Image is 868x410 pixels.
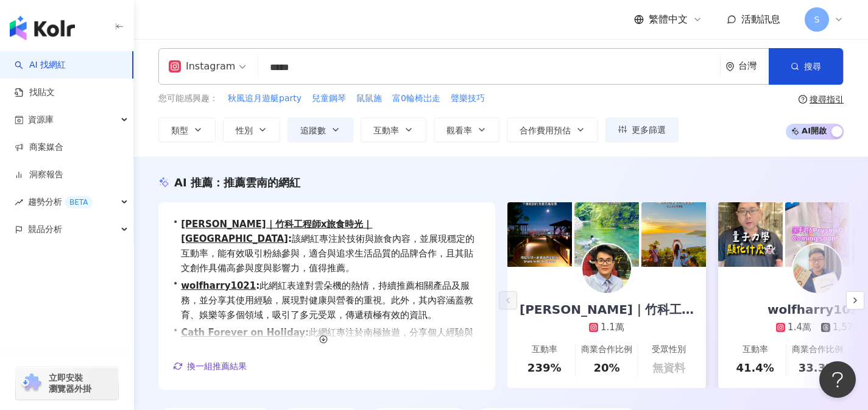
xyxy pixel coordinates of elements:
div: 商業合作比例 [581,344,632,356]
span: 競品分析 [28,216,62,243]
div: 41.4% [736,360,774,375]
div: Instagram [169,57,235,76]
span: 趨勢分析 [28,188,93,216]
button: 觀看率 [434,118,499,142]
a: searchAI 找網紅 [15,59,66,71]
div: 1,570 [833,321,859,334]
span: 更多篩選 [632,125,666,135]
span: 立即安裝 瀏覽器外掛 [49,372,91,394]
span: 互動率 [373,125,399,135]
div: 239% [528,360,562,375]
span: 聲樂技巧 [451,93,485,105]
span: 性別 [236,125,253,135]
div: 無資料 [652,360,685,375]
button: 性別 [223,118,280,142]
button: 秋風追月遊艇party [227,92,302,105]
div: 受眾性別 [652,344,686,356]
span: 鼠鼠施 [356,93,382,105]
span: 兒童鋼琴 [312,93,346,105]
span: 此網紅表達對雲朵機的熱情，持續推薦相關產品及服務，並分享其使用經驗，展現對健康與營養的重視。此外，其內容涵蓋教育、娛樂等多個領域，吸引了多元受眾，傳遞積極有效的資訊。 [181,278,481,322]
iframe: Help Scout Beacon - Open [819,361,856,398]
button: 聲樂技巧 [450,92,485,105]
div: 互動率 [532,344,557,356]
span: 繁體中文 [649,13,688,26]
button: 兒童鋼琴 [311,92,347,105]
span: 類型 [171,125,188,135]
div: 搜尋指引 [810,94,844,104]
span: 您可能感興趣： [158,93,218,105]
a: [PERSON_NAME]｜竹科工程師x旅食時光｜[GEOGRAPHIC_DATA] [181,219,372,244]
a: 商案媒合 [15,141,63,154]
div: 33.3% [799,360,836,375]
div: BETA [65,196,93,208]
span: environment [725,62,735,71]
img: chrome extension [19,373,43,393]
div: • [173,278,481,322]
a: 找貼文 [15,87,55,99]
span: : [305,327,309,338]
button: 互動率 [361,118,426,142]
a: 洞察報告 [15,169,63,181]
div: 20% [593,360,619,375]
img: post-image [641,202,706,267]
div: • [173,217,481,275]
span: : [288,233,292,244]
span: 追蹤數 [300,125,326,135]
span: 合作費用預估 [520,125,571,135]
a: chrome extension立即安裝 瀏覽器外掛 [16,367,118,400]
a: Cath Forever on Holiday [181,327,305,338]
div: 1.1萬 [601,321,624,334]
span: rise [15,198,23,207]
a: [PERSON_NAME]｜竹科工程師x旅食時光｜[GEOGRAPHIC_DATA]1.1萬互動率239%商業合作比例20%受眾性別無資料 [507,267,706,388]
button: 富0輪椅岀走 [392,92,441,105]
a: wolfharry1021 [181,280,256,291]
img: logo [10,16,75,40]
span: 資源庫 [28,106,54,133]
div: 台灣 [738,61,769,71]
div: 商業合作比例 [792,344,843,356]
span: 秋風追月遊艇party [228,93,302,105]
img: KOL Avatar [793,244,842,293]
span: 該網紅專注於技術與旅食內容，並展現穩定的互動率，能有效吸引粉絲參與，適合與追求生活品質的品牌合作，且其貼文創作具備高參與度與影響力，值得推薦。 [181,217,481,275]
img: post-image [785,202,850,267]
span: S [814,13,820,26]
span: 活動訊息 [741,13,780,25]
button: 類型 [158,118,216,142]
button: 合作費用預估 [507,118,598,142]
span: 推薦雲南的網紅 [224,176,300,189]
span: 搜尋 [804,62,821,71]
div: AI 推薦 ： [174,175,300,190]
img: post-image [574,202,639,267]
span: 富0輪椅岀走 [392,93,440,105]
img: post-image [507,202,572,267]
button: 搜尋 [769,48,843,85]
img: post-image [718,202,783,267]
img: KOL Avatar [582,244,631,293]
span: 此網紅專注於南極旅遊，分享個人經驗與對南極的熱愛，與粉絲互動良好。其內容涵蓋旅遊及露營，特別在旅遊領域具有顯著的互動率，吸引觀眾關注，展現其專業與魅力。 [181,325,481,369]
button: 追蹤數 [288,118,353,142]
div: • [173,325,481,369]
button: 換一組推薦結果 [173,357,247,375]
div: [PERSON_NAME]｜竹科工程師x旅食時光｜[GEOGRAPHIC_DATA] [507,301,706,318]
div: 1.4萬 [788,321,811,334]
div: 互動率 [743,344,768,356]
span: question-circle [799,95,807,104]
span: 換一組推薦結果 [187,361,247,371]
span: : [256,280,259,291]
button: 鼠鼠施 [356,92,383,105]
span: 觀看率 [446,125,472,135]
button: 更多篩選 [605,118,679,142]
